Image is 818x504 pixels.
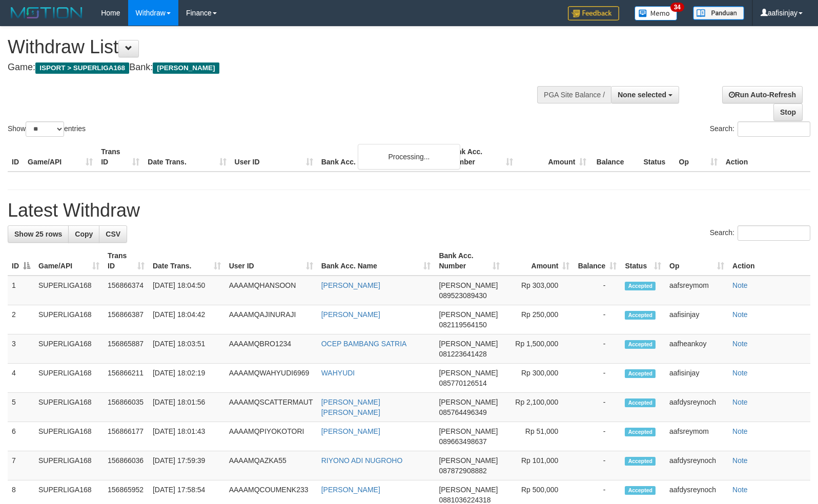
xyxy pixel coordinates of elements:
[439,427,498,435] span: [PERSON_NAME]
[24,142,97,172] th: Game/API
[321,369,355,377] a: WAHYUDI
[635,6,678,20] img: Button%20Memo.svg
[439,310,498,319] span: [PERSON_NAME]
[574,393,621,422] td: -
[104,305,149,334] td: 156866387
[321,427,380,435] a: [PERSON_NAME]
[8,246,34,276] th: ID: activate to sort column descending
[625,282,656,290] span: Accepted
[574,364,621,393] td: -
[722,86,803,103] a: Run Auto-Refresh
[574,246,621,276] th: Balance: activate to sort column ascending
[8,451,34,480] td: 7
[8,422,34,451] td: 6
[732,456,748,465] a: Note
[34,364,104,393] td: SUPERLIGA168
[8,37,535,57] h1: Withdraw List
[439,486,498,494] span: [PERSON_NAME]
[537,86,611,103] div: PGA Site Balance /
[665,451,728,480] td: aafdysreynoch
[693,6,744,20] img: panduan.png
[738,121,810,137] input: Search:
[665,393,728,422] td: aafdysreynoch
[732,427,748,435] a: Note
[732,486,748,494] a: Note
[104,364,149,393] td: 156866211
[722,142,810,172] th: Action
[321,310,380,319] a: [PERSON_NAME]
[34,393,104,422] td: SUPERLIGA168
[104,422,149,451] td: 156866177
[321,456,403,465] a: RIYONO ADI NUGROHO
[225,334,317,364] td: AAAAMQBRO1234
[8,364,34,393] td: 4
[317,142,444,172] th: Bank Acc. Name
[68,225,99,243] a: Copy
[639,142,674,172] th: Status
[504,305,574,334] td: Rp 250,000
[153,62,219,74] span: [PERSON_NAME]
[8,142,24,172] th: ID
[149,422,225,451] td: [DATE] 18:01:43
[225,451,317,480] td: AAAAMQAZKA55
[611,86,679,103] button: None selected
[439,467,486,475] span: Copy 087872908882 to clipboard
[665,276,728,305] td: aafsreymom
[732,310,748,319] a: Note
[670,3,684,12] span: 34
[625,340,656,349] span: Accepted
[8,393,34,422] td: 5
[321,486,380,494] a: [PERSON_NAME]
[504,276,574,305] td: Rp 303,000
[732,398,748,406] a: Note
[149,364,225,393] td: [DATE] 18:02:19
[104,276,149,305] td: 156866374
[8,334,34,364] td: 3
[439,340,498,348] span: [PERSON_NAME]
[149,276,225,305] td: [DATE] 18:04:50
[149,246,225,276] th: Date Trans.: activate to sort column ascending
[75,230,93,238] span: Copy
[439,437,486,446] span: Copy 089663498637 to clipboard
[439,379,486,387] span: Copy 085770126514 to clipboard
[104,451,149,480] td: 156866036
[321,281,380,289] a: [PERSON_NAME]
[504,364,574,393] td: Rp 300,000
[568,6,619,20] img: Feedback.jpg
[225,305,317,334] td: AAAAMQAJINURAJI
[625,369,656,378] span: Accepted
[144,142,230,172] th: Date Trans.
[225,364,317,393] td: AAAAMQWAHYUDI6969
[439,408,486,416] span: Copy 085764496349 to clipboard
[97,142,144,172] th: Trans ID
[149,393,225,422] td: [DATE] 18:01:56
[504,246,574,276] th: Amount: activate to sort column ascending
[574,422,621,451] td: -
[574,334,621,364] td: -
[321,398,380,416] a: [PERSON_NAME] [PERSON_NAME]
[444,142,517,172] th: Bank Acc. Number
[732,340,748,348] a: Note
[439,456,498,465] span: [PERSON_NAME]
[504,393,574,422] td: Rp 2,100,000
[34,451,104,480] td: SUPERLIGA168
[317,246,435,276] th: Bank Acc. Name: activate to sort column ascending
[321,340,407,348] a: OCEP BAMBANG SATRIA
[35,62,129,74] span: ISPORT > SUPERLIGA168
[439,369,498,377] span: [PERSON_NAME]
[99,225,127,243] a: CSV
[34,334,104,364] td: SUPERLIGA168
[8,121,86,137] label: Show entries
[665,305,728,334] td: aafisinjay
[8,200,810,221] h1: Latest Withdraw
[439,496,490,504] span: Copy 0881036224318 to clipboard
[517,142,590,172] th: Amount
[225,246,317,276] th: User ID: activate to sort column ascending
[439,291,486,300] span: Copy 089523089430 to clipboard
[710,121,810,137] label: Search:
[104,246,149,276] th: Trans ID: activate to sort column ascending
[732,281,748,289] a: Note
[34,422,104,451] td: SUPERLIGA168
[439,350,486,358] span: Copy 081223641428 to clipboard
[439,281,498,289] span: [PERSON_NAME]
